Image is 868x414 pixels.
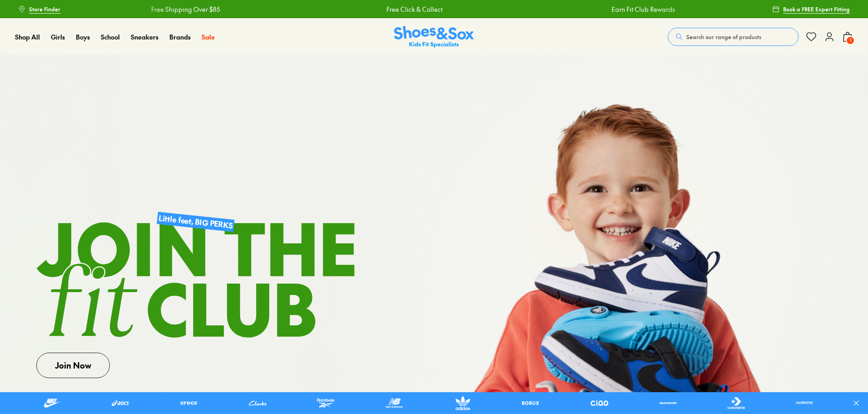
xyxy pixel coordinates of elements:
a: Earn Fit Club Rewards [607,5,670,14]
button: 1 [842,27,853,47]
a: Store Finder [18,1,60,17]
img: SNS_Logo_Responsive.svg [394,26,474,48]
a: Free Click & Collect [381,5,438,14]
span: Search our range of products [686,33,761,41]
a: Shop All [15,32,40,42]
a: Book a FREE Expert Fitting [772,1,850,17]
a: Free Shipping Over $85 [146,5,215,14]
a: Sneakers [131,32,158,42]
span: Book a FREE Expert Fitting [783,5,850,13]
a: Join Now [36,353,110,378]
a: Brands [169,32,191,42]
a: Boys [76,32,90,42]
span: 1 [846,36,855,45]
button: Search our range of products [668,28,799,46]
a: Shoes & Sox [394,26,474,48]
a: Sale [202,32,215,42]
a: School [101,32,120,42]
span: Store Finder [29,5,60,13]
a: Girls [51,32,65,42]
